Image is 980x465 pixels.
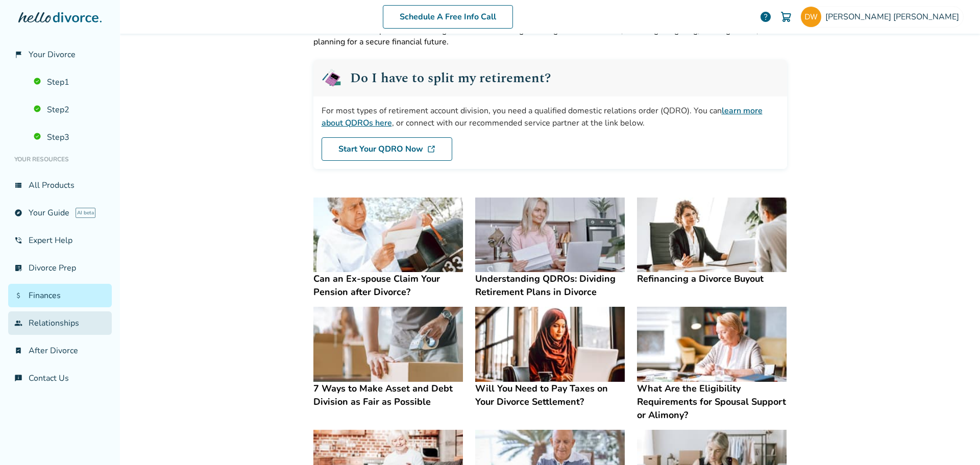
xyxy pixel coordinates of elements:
[28,98,112,121] a: Step2
[313,272,463,299] h4: Can an Ex-spouse Claim Your Pension after Divorce?
[28,70,112,94] a: Step1
[14,51,22,59] span: flag_2
[14,236,22,244] span: phone_in_talk
[14,347,22,355] span: bookmark_check
[313,307,463,408] a: 7 Ways to Make Asset and Debt Division as Fair as Possible7 Ways to Make Asset and Debt Division ...
[759,11,772,23] a: help
[14,291,22,300] span: attach_money
[8,311,112,335] a: groupRelationships
[637,307,787,382] img: What Are the Eligibility Requirements for Spousal Support or Alimony?
[475,382,625,408] h4: Will You Need to Pay Taxes on Your Divorce Settlement?
[475,198,625,273] img: Understanding QDROs: Dividing Retirement Plans in Divorce
[14,319,22,327] span: group
[8,256,112,280] a: list_alt_checkDivorce Prep
[825,11,963,22] span: [PERSON_NAME] [PERSON_NAME]
[14,181,22,189] span: view_list
[8,366,112,390] a: chat_infoContact Us
[383,5,513,29] a: Schedule A Free Info Call
[322,137,452,161] a: Start Your QDRO Now
[475,198,625,299] a: Understanding QDROs: Dividing Retirement Plans in DivorceUnderstanding QDROs: Dividing Retirement...
[29,49,76,60] span: Your Divorce
[8,174,112,197] a: view_listAll Products
[475,307,625,382] img: Will You Need to Pay Taxes on Your Divorce Settlement?
[8,284,112,307] a: attach_moneyFinances
[8,43,112,66] a: flag_2Your Divorce
[929,416,980,465] iframe: Chat Widget
[780,11,792,23] img: Cart
[8,201,112,225] a: exploreYour GuideAI beta
[322,68,342,88] img: QDRO
[322,105,779,129] div: For most types of retirement account division, you need a qualified domestic relations order (QDR...
[427,145,435,153] img: DL
[313,198,463,299] a: Can an Ex-spouse Claim Your Pension after Divorce?Can an Ex-spouse Claim Your Pension after Divorce?
[637,272,787,285] h4: Refinancing a Divorce Buyout
[14,264,22,272] span: list_alt_check
[14,209,22,217] span: explore
[637,382,787,422] h4: What Are the Eligibility Requirements for Spousal Support or Alimony?
[8,229,112,252] a: phone_in_talkExpert Help
[637,307,787,422] a: What Are the Eligibility Requirements for Spousal Support or Alimony?What Are the Eligibility Req...
[8,149,112,169] li: Your Resources
[313,382,463,408] h4: 7 Ways to Make Asset and Debt Division as Fair as Possible
[637,198,787,273] img: Refinancing a Divorce Buyout
[637,198,787,286] a: Refinancing a Divorce BuyoutRefinancing a Divorce Buyout
[8,339,112,362] a: bookmark_checkAfter Divorce
[313,198,463,273] img: Can an Ex-spouse Claim Your Pension after Divorce?
[475,272,625,299] h4: Understanding QDROs: Dividing Retirement Plans in Divorce
[76,208,95,218] span: AI beta
[475,307,625,408] a: Will You Need to Pay Taxes on Your Divorce Settlement?Will You Need to Pay Taxes on Your Divorce ...
[350,71,551,85] h2: Do I have to split my retirement?
[801,7,821,27] img: djwother@yahoo.com
[28,126,112,149] a: Step3
[14,374,22,382] span: chat_info
[313,307,463,382] img: 7 Ways to Make Asset and Debt Division as Fair as Possible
